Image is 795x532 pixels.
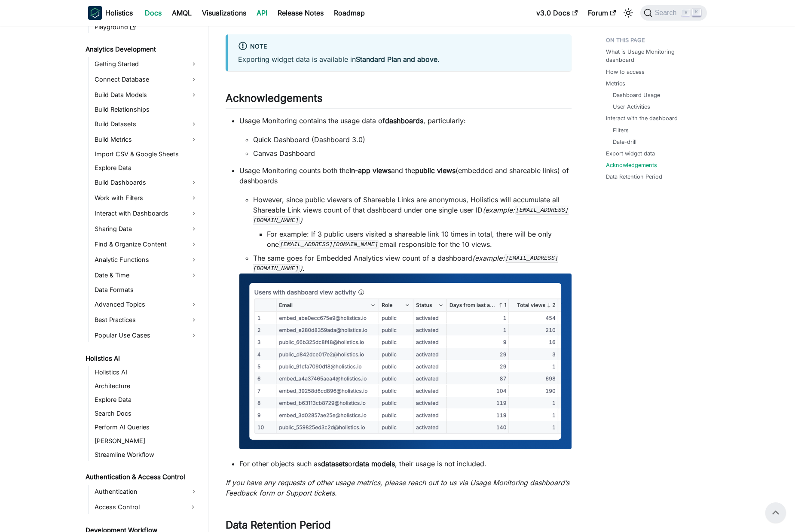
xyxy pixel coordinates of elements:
code: [EMAIL_ADDRESS][DOMAIN_NAME] [279,240,379,249]
a: Filters [613,126,629,134]
strong: dashboards [385,116,423,125]
div: Note [238,41,561,52]
span: Search [652,9,682,17]
strong: in-app views [349,166,391,175]
nav: Docs sidebar [79,26,208,532]
code: [EMAIL_ADDRESS][DOMAIN_NAME] [253,254,558,273]
strong: datasets [321,459,348,468]
button: Scroll back to top [765,502,786,523]
a: Architecture [92,380,201,392]
a: Visualizations [197,6,251,20]
a: Search Docs [92,407,201,420]
kbd: ⌘ [682,9,690,17]
a: Explore Data [92,162,201,174]
a: Import CSV & Google Sheets [92,148,201,160]
a: Holistics AI [83,353,201,365]
button: Expand sidebar category 'Access Control' [185,500,201,514]
button: Switch between dark and light mode (currently light mode) [621,6,635,20]
li: The same goes for Embedded Analytics view count of a dashboard . [253,253,572,274]
a: Roadmap [329,6,370,20]
a: Acknowledgements [606,161,657,169]
a: Date-drill [613,138,636,146]
a: Build Data Models [92,88,201,102]
a: Authentication & Access Control [83,471,201,483]
em: (example: ) [253,206,569,225]
strong: public views [415,166,456,175]
a: API [251,6,272,20]
a: Build Relationships [92,103,201,116]
a: Connect Database [92,73,201,86]
a: Access Control [92,500,185,514]
img: Holistics [88,6,102,20]
h2: Acknowledgements [226,92,572,108]
a: How to access [606,68,645,76]
a: Build Datasets [92,117,201,131]
a: Best Practices [92,313,201,327]
a: Popular Use Cases [92,328,201,342]
a: [PERSON_NAME] [92,435,201,447]
a: Advanced Topics [92,298,201,311]
a: Explore Data [92,394,201,406]
a: Forum [583,6,621,20]
a: Date & Time [92,268,201,282]
a: Export widget data [606,149,655,158]
a: Build Metrics [92,133,201,146]
b: Holistics [105,8,133,18]
a: Data Retention Period [606,173,662,181]
li: Canvas Dashboard [253,148,572,158]
a: Getting Started [92,57,201,71]
button: Search (Command+K) [640,5,707,21]
p: Usage Monitoring contains the usage data of , particularly: [239,116,572,126]
em: (example: ) [253,254,558,273]
a: Sharing Data [92,222,201,236]
p: Exporting widget data is available in . [238,54,561,64]
a: Analytic Functions [92,253,201,267]
a: Streamline Workflow [92,449,201,461]
a: Docs [140,6,167,20]
a: Release Notes [272,6,329,20]
a: Find & Organize Content [92,237,201,251]
a: Holistics AI [92,366,201,378]
a: AMQL [167,6,197,20]
a: Interact with the dashboard [606,114,678,122]
em: If you have any requests of other usage metrics, please reach out to us via Usage Monitoring dash... [226,478,569,497]
a: Perform AI Queries [92,421,201,433]
a: Build Dashboards [92,176,201,189]
a: Work with Filters [92,191,201,205]
a: HolisticsHolistics [88,6,133,20]
a: Metrics [606,79,625,88]
a: What is Usage Monitoring dashboard [606,48,702,64]
a: v3.0 Docs [531,6,583,20]
li: Quick Dashboard (Dashboard 3.0) [253,134,572,145]
a: Analytics Development [83,43,201,55]
strong: Standard Plan and above [356,55,437,64]
a: User Activities [613,103,650,111]
a: Data Formats [92,284,201,296]
strong: data models [355,459,395,468]
p: For other objects such as or , their usage is not included. [239,459,572,469]
code: [EMAIL_ADDRESS][DOMAIN_NAME] [253,206,569,225]
li: For example: If 3 public users visited a shareable link 10 times in total, there will be only one... [267,229,572,249]
kbd: K [692,9,701,16]
p: Usage Monitoring counts both the and the (embedded and shareable links) of dashboards [239,165,572,186]
li: However, since public viewers of Shareable Links are anonymous, Holistics will accumulate all Sha... [253,195,572,249]
a: Playground [92,21,201,33]
a: Authentication [92,485,201,499]
a: Dashboard Usage [613,91,660,99]
a: Interact with Dashboards [92,207,201,220]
